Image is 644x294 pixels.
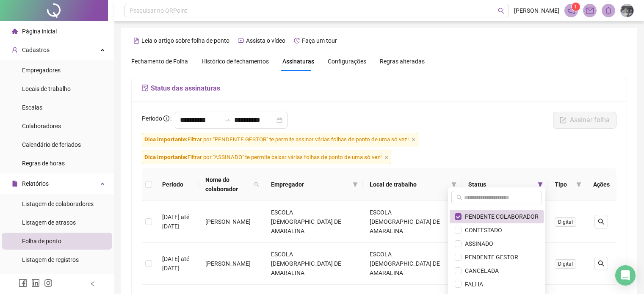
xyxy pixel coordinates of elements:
span: filter [575,178,583,191]
span: bell [605,7,612,14]
span: Colaboradores [22,123,61,129]
span: CONTESTADO [462,227,502,234]
td: ESCOLA [DEMOGRAPHIC_DATA] DE AMARALINA [363,243,462,285]
span: filter [353,182,358,187]
span: close [384,155,389,159]
span: file [12,181,18,187]
span: 1 [574,4,577,10]
span: Filtrar por "ASSINADO" te permite baixar várias folhas de ponto de uma só vez! [142,151,391,164]
span: Listagem de colaboradores [22,201,94,207]
span: filter [538,182,543,187]
td: [PERSON_NAME] [199,201,264,243]
sup: 1 [572,3,580,11]
span: Fechamento de Folha [131,58,188,65]
span: instagram [44,279,53,287]
span: Folha de ponto [22,238,61,245]
span: Assista o vídeo [246,37,285,44]
img: 19153 [621,4,633,17]
span: Digital [555,259,576,269]
span: file-sync [142,85,149,91]
span: search [498,8,504,14]
span: Listagem de atrasos [22,219,76,226]
span: filter [451,182,456,187]
span: Escalas [22,104,42,111]
th: Período [155,168,199,201]
span: Nome do colaborador [205,175,251,194]
span: home [12,28,18,34]
span: info-circle [163,115,169,121]
span: filter [576,182,581,187]
span: search [598,218,605,225]
td: ESCOLA [DEMOGRAPHIC_DATA] DE AMARALINA [264,201,363,243]
span: Status [468,180,534,189]
span: history [294,38,300,44]
span: Local de trabalho [370,180,448,189]
span: search [254,182,259,187]
td: ESCOLA [DEMOGRAPHIC_DATA] DE AMARALINA [363,201,462,243]
span: filter [351,178,359,191]
span: Página inicial [22,28,57,35]
span: Assinaturas [282,58,314,64]
span: Configurações [328,58,366,64]
span: Faça um tour [302,37,337,44]
span: search [598,260,605,267]
span: PENDENTE GESTOR [462,254,518,261]
span: Relatórios [22,180,49,187]
span: [PERSON_NAME] [514,6,559,15]
span: ASSINADO [462,240,493,247]
span: Dica importante: [144,136,188,143]
span: Regras alteradas [380,58,425,64]
span: search [252,173,261,195]
span: filter [536,178,544,191]
span: swap-right [224,117,231,124]
span: user-add [12,47,18,53]
span: close [412,137,416,142]
span: filter [450,178,458,191]
td: ESCOLA [DEMOGRAPHIC_DATA] DE AMARALINA [264,243,363,285]
span: linkedin [31,279,40,287]
span: PENDENTE COLABORADOR [462,213,539,220]
span: Digital [555,217,576,227]
span: Filtrar por "PENDENTE GESTOR" te permite assinar várias folhas de ponto de uma só vez! [142,133,418,146]
span: Histórico de fechamentos [202,58,269,65]
span: file-text [133,38,139,44]
td: [DATE] até [DATE] [155,201,199,243]
button: Assinar folha [553,112,616,129]
span: Cadastros [22,47,50,53]
span: Locais de trabalho [22,85,71,92]
span: to [224,117,231,124]
h5: Status das assinaturas [142,83,616,93]
span: FALHA [462,281,483,288]
span: Leia o artigo sobre folha de ponto [141,37,229,44]
span: youtube [238,38,244,44]
span: Listagem de registros [22,256,79,263]
span: Período [142,115,162,122]
th: Ações [586,168,616,201]
span: Empregador [271,180,349,189]
span: CANCELADA [462,267,499,274]
span: Regras de horas [22,160,65,167]
span: Dica importante: [144,154,188,160]
span: notification [567,7,575,14]
span: left [90,281,96,287]
td: [PERSON_NAME] [199,243,264,285]
span: search [456,195,462,201]
td: [DATE] até [DATE] [155,243,199,285]
span: facebook [19,279,27,287]
span: Tipo [555,180,573,189]
span: mail [586,7,594,14]
span: Calendário de feriados [22,141,81,148]
div: Open Intercom Messenger [615,265,636,286]
span: Empregadores [22,67,61,74]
